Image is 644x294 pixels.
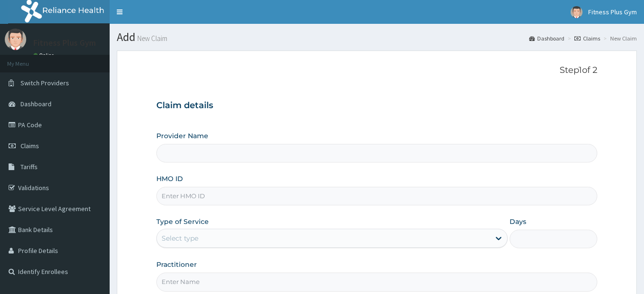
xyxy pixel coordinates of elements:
[588,8,637,16] span: Fitness Plus Gym
[20,162,38,171] span: Tariffs
[571,6,583,18] img: User Image
[156,101,598,111] h3: Claim details
[117,31,637,43] h1: Add
[5,29,26,50] img: User Image
[156,65,598,76] p: Step 1 of 2
[601,34,637,42] li: New Claim
[20,100,51,108] span: Dashboard
[529,34,564,42] a: Dashboard
[574,34,600,42] a: Claims
[156,260,197,269] label: Practitioner
[510,217,526,226] label: Days
[33,52,56,59] a: Online
[20,142,39,150] span: Claims
[156,131,208,141] label: Provider Name
[156,174,183,183] label: HMO ID
[135,35,167,42] small: New Claim
[156,187,598,205] input: Enter HMO ID
[33,39,96,47] p: Fitness Plus Gym
[20,79,69,87] span: Switch Providers
[156,273,598,291] input: Enter Name
[162,233,198,243] div: Select type
[156,217,209,226] label: Type of Service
